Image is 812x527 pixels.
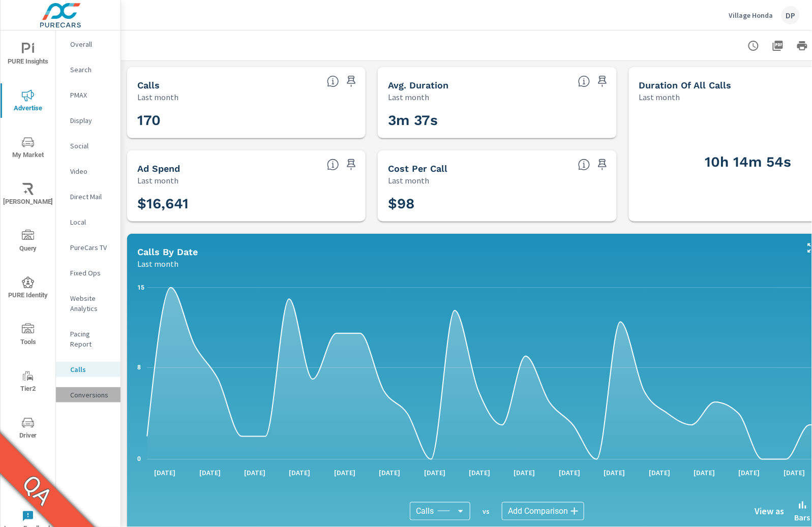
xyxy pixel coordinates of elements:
span: Average Duration of each call. [578,75,590,87]
p: Overall [70,39,112,49]
span: Driver [4,417,52,442]
div: DP [781,6,800,24]
span: Operations [4,463,52,488]
p: [DATE] [776,468,812,478]
h5: Cost Per Call [388,163,447,174]
div: Add Comparison [502,502,584,520]
div: Website Analytics [56,291,121,316]
text: 0 [137,456,141,463]
p: Pacing Report [70,329,112,349]
div: Fixed Ops [56,265,121,281]
span: Save this to your personalized report [594,157,611,173]
div: PureCars TV [56,240,121,255]
p: Village Honda [729,11,773,20]
p: [DATE] [462,468,497,478]
span: PURE Insights [4,43,52,68]
p: Last month [388,174,429,187]
div: PMAX [56,87,121,103]
div: Calls [56,362,121,377]
p: [DATE] [237,468,273,478]
div: Local [56,214,121,230]
text: 15 [137,284,144,291]
span: PureCars Ad Spend/Calls. [578,159,590,171]
p: Last month [137,258,178,270]
h5: Calls By Date [137,246,198,257]
p: [DATE] [417,468,453,478]
p: Bars [795,511,810,523]
p: Last month [639,91,680,103]
h5: Calls [137,80,160,90]
p: [DATE] [687,468,723,478]
p: [DATE] [147,468,183,478]
p: Direct Mail [70,192,112,202]
h5: Avg. Duration [388,80,448,90]
p: [DATE] [192,468,228,478]
span: Sum of PureCars Ad Spend. [327,159,339,171]
span: Query [4,230,52,255]
p: Search [70,65,112,75]
p: Fixed Ops [70,268,112,278]
p: Last month [137,91,178,103]
span: Save this to your personalized report [594,73,611,89]
p: [DATE] [552,468,587,478]
p: [DATE] [372,468,408,478]
span: PURE Identity [4,276,52,301]
span: Add Comparison [508,506,568,516]
span: Advertise [4,89,52,114]
p: Last month [137,174,178,187]
span: Tier2 [4,370,52,395]
span: Tools [4,323,52,348]
p: Last month [388,91,429,103]
p: [DATE] [642,468,677,478]
div: Calls [410,502,470,520]
h6: View as [755,506,785,516]
span: [PERSON_NAME] [4,183,52,208]
p: PureCars TV [70,242,112,253]
span: Save this to your personalized report [343,73,359,89]
p: Calls [70,364,112,375]
h5: Ad Spend [137,163,180,174]
p: [DATE] [732,468,767,478]
button: "Export Report to PDF" [768,36,788,56]
div: Conversions [56,387,121,402]
span: Save this to your personalized report [343,157,359,173]
h3: 170 [137,112,355,129]
p: [DATE] [327,468,363,478]
h3: 3m 37s [388,112,606,129]
div: Search [56,62,121,77]
span: My Market [4,136,52,161]
p: PMAX [70,90,112,100]
span: Total number of calls. [327,75,339,87]
span: Calls [416,506,434,516]
p: Video [70,166,112,176]
div: Video [56,164,121,179]
h3: $98 [388,195,606,212]
div: Overall [56,37,121,52]
h5: Duration of all Calls [639,80,732,90]
div: Direct Mail [56,189,121,204]
p: Display [70,115,112,126]
p: Social [70,141,112,151]
div: Social [56,138,121,153]
p: Website Analytics [70,293,112,314]
p: vs [470,507,502,516]
h3: $16,641 [137,195,355,212]
p: [DATE] [507,468,543,478]
div: Display [56,113,121,128]
p: Local [70,217,112,227]
p: [DATE] [597,468,633,478]
p: Conversions [70,390,112,400]
p: [DATE] [282,468,318,478]
div: Pacing Report [56,326,121,352]
text: 8 [137,364,141,371]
